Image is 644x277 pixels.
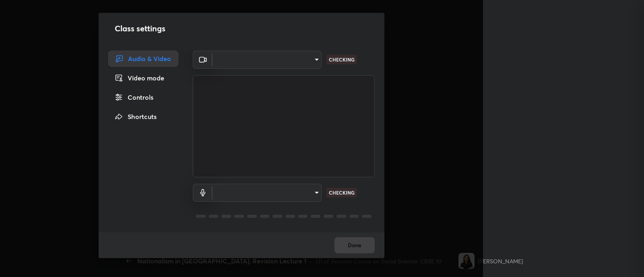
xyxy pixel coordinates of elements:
div: Controls [108,89,178,105]
div: Audio & Video [108,51,178,67]
div: Shortcuts [108,109,178,125]
p: CHECKING [329,56,355,63]
div: Video mode [108,70,178,86]
h2: Class settings [115,23,165,35]
p: CHECKING [329,189,355,196]
div: ​ [213,51,322,69]
div: [PERSON_NAME] [478,257,523,265]
div: ​ [213,184,322,202]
